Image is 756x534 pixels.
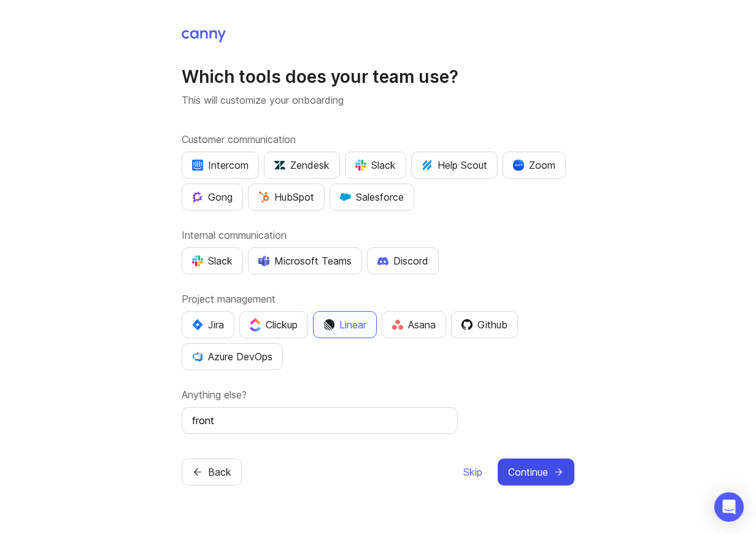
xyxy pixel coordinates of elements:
[258,190,314,204] div: HubSpot
[192,255,203,266] img: WIAAAAASUVORK5CYII=
[340,192,351,203] img: GKxMRLiRsgdWqxrdBeWfGK5kaZ2alx1WifDSa2kSTsK6wyJURKhUuPoQRYzjholVGzT2A2owx2gHwZoyZHHCYJ8YNOAZj3DSg...
[313,311,377,338] button: Linear
[182,66,574,88] h1: Which tools does your team use?
[392,320,403,330] img: Rf5nOJ4Qh9Y9HAAAAAElFTkSuQmCC
[355,160,366,171] img: WIAAAAASUVORK5CYII=
[192,253,233,268] div: Slack
[182,343,283,370] button: Azure DevOps
[461,319,472,330] img: 0D3hMmx1Qy4j6AAAAAElFTkSuQmCC
[392,317,436,332] div: Asana
[258,255,269,266] img: D0GypeOpROL5AAAAAElFTkSuQmCC
[182,228,574,242] label: Internal communication
[503,152,566,179] button: Zoom
[274,160,285,171] img: UniZRqrCPz6BHUWevMzgDJ1FW4xaGg2egd7Chm8uY0Al1hkDyjqDa8Lkk0kDEdqKkBok+T4wfoD0P0o6UMciQ8AAAAASUVORK...
[340,190,404,204] div: Salesforce
[377,253,428,268] div: Discord
[274,158,330,172] div: Zendesk
[182,184,243,211] button: Gong
[250,318,261,331] img: j83v6vj1tgY2AAAAABJRU5ErkJggg==
[422,160,433,171] img: kV1LT1TqjqNHPtRK7+FoaplE1qRq1yqhg056Z8K5Oc6xxgIuf0oNQ9LelJqbcyPisAf0C9LDpX5UIuAAAAAElFTkSuQmCC
[182,292,574,306] label: Project management
[355,158,396,172] div: Slack
[367,247,439,274] button: Discord
[182,387,574,402] label: Anything else?
[192,319,203,330] img: svg+xml;base64,PHN2ZyB4bWxucz0iaHR0cDovL3d3dy53My5vcmcvMjAwMC9zdmciIHZpZXdCb3g9IjAgMCA0MC4zNDMgND...
[323,317,366,332] div: Linear
[345,152,406,179] button: Slack
[248,247,362,274] button: Microsoft Teams
[192,158,249,172] div: Intercom
[192,413,447,428] input: Other tools…
[463,465,482,479] span: Skip
[182,30,226,42] img: Canny Home
[258,253,352,268] div: Microsoft Teams
[513,160,524,171] img: xLHbn3khTPgAAAABJRU5ErkJggg==
[422,158,487,172] div: Help Scout
[513,158,555,172] div: Zoom
[182,152,259,179] button: Intercom
[182,311,234,338] button: Jira
[192,349,272,364] div: Azure DevOps
[182,247,243,274] button: Slack
[330,184,414,211] button: Salesforce
[323,319,334,330] img: Dm50RERGQWO2Ei1WzHVviWZlaLVriU9uRN6E+tIr91ebaDbMKKPDpFbssSuEG21dcGXkrKsuOVPwCeFJSFAIOxgiKgL2sFHRe...
[239,311,308,338] button: Clickup
[463,459,483,486] button: Skip
[411,152,498,179] button: Help Scout
[451,311,518,338] button: Github
[182,132,574,147] label: Customer communication
[377,257,388,265] img: +iLplPsjzba05dttzK064pds+5E5wZnCVbuGoLvBrYdmEPrXTzGo7zG60bLEREEjvOjaG9Saez5xsOEAbxBwOP6dkea84XY9O...
[258,192,269,203] img: G+3M5qq2es1si5SaumCnMN47tP1CvAZneIVX5dcx+oz+ZLhv4kfP9DwAAAABJRU5ErkJggg==
[248,184,325,211] button: HubSpot
[264,152,340,179] button: Zendesk
[508,465,548,479] span: Continue
[714,492,744,522] div: Open Intercom Messenger
[461,317,507,332] div: Github
[192,351,203,362] img: YKcwp4sHBXAAAAAElFTkSuQmCC
[192,190,233,204] div: Gong
[192,317,224,332] div: Jira
[208,465,231,479] span: Back
[182,459,242,486] button: Back
[250,317,298,332] div: Clickup
[192,160,203,171] img: eRR1duPH6fQxdnSV9IruPjCimau6md0HxlPR81SIPROHX1VjYjAN9a41AAAAAElFTkSuQmCC
[498,459,574,486] button: Continue
[182,93,574,107] p: This will customize your onboarding
[192,192,203,203] img: qKnp5cUisfhcFQGr1t296B61Fm0WkUVwBZaiVE4uNRmEGBFetJMz8xGrgPHqF1mLDIG816Xx6Jz26AFmkmT0yuOpRCAR7zRpG...
[382,311,446,338] button: Asana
